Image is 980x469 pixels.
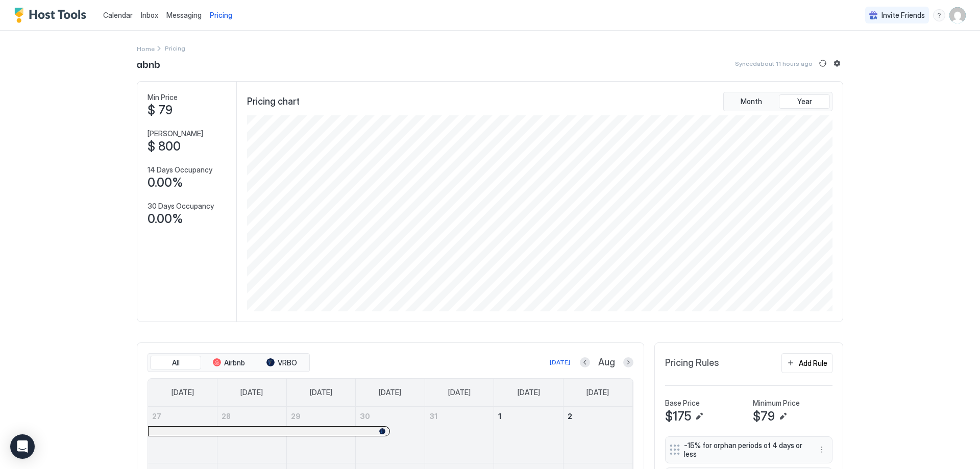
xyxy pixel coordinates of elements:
[933,9,945,21] div: menu
[148,407,217,426] a: July 27, 2025
[665,399,700,408] span: Base Price
[171,388,194,397] span: [DATE]
[753,399,800,408] span: Minimum Price
[148,93,178,102] span: Min Price
[356,407,425,426] a: July 30, 2025
[148,129,203,138] span: [PERSON_NAME]
[217,407,287,463] td: July 28, 2025
[137,43,155,54] a: Home
[665,409,691,424] span: $175
[165,44,185,52] span: Breadcrumb
[779,94,830,109] button: Year
[360,412,370,421] span: 30
[166,11,202,19] span: Messaging
[287,407,356,426] a: July 29, 2025
[598,357,615,368] span: Aug
[224,358,245,367] span: Airbnb
[152,412,161,421] span: 27
[148,211,183,227] span: 0.00%
[448,388,471,397] span: [DATE]
[222,412,231,421] span: 28
[356,407,425,463] td: July 30, 2025
[949,7,966,23] div: User profile
[494,407,563,426] a: August 1, 2025
[103,11,133,19] span: Calendar
[161,379,204,406] a: Sunday
[103,10,133,20] a: Calendar
[623,357,633,367] button: Next month
[797,97,812,106] span: Year
[816,443,828,456] button: More options
[438,379,481,406] a: Thursday
[429,412,437,421] span: 31
[799,358,827,368] div: Add Rule
[777,410,789,423] button: Edit
[286,407,356,463] td: July 29, 2025
[369,379,411,406] a: Wednesday
[563,407,632,426] a: August 2, 2025
[300,379,342,406] a: Tuesday
[310,388,332,397] span: [DATE]
[230,379,273,406] a: Monday
[498,412,501,421] span: 1
[217,407,286,426] a: July 28, 2025
[881,11,925,20] span: Invite Friends
[563,407,632,463] td: August 2, 2025
[507,379,550,406] a: Friday
[753,409,775,424] span: $79
[141,11,158,19] span: Inbox
[735,60,813,67] span: Synced about 11 hours ago
[10,434,35,459] div: Open Intercom Messenger
[781,353,832,373] button: Add Rule
[150,356,201,370] button: All
[137,43,155,54] div: Breadcrumb
[148,353,310,373] div: tab-group
[256,356,307,370] button: VRBO
[141,10,158,20] a: Inbox
[665,357,719,369] span: Pricing Rules
[684,441,805,459] span: -15% for orphan periods of 4 days or less
[548,356,572,368] button: [DATE]
[210,11,232,20] span: Pricing
[741,97,762,106] span: Month
[240,388,263,397] span: [DATE]
[425,407,494,463] td: July 31, 2025
[550,358,570,367] div: [DATE]
[172,358,180,367] span: All
[816,443,828,456] div: menu
[148,175,183,190] span: 0.00%
[137,56,160,71] span: abnb
[568,412,572,421] span: 2
[148,165,212,175] span: 14 Days Occupancy
[203,356,254,370] button: Airbnb
[425,407,494,426] a: July 31, 2025
[518,388,540,397] span: [DATE]
[278,358,297,367] span: VRBO
[379,388,401,397] span: [DATE]
[291,412,301,421] span: 29
[580,357,590,367] button: Previous month
[494,407,563,463] td: August 1, 2025
[831,57,843,69] button: Listing settings
[137,45,155,53] span: Home
[148,407,217,463] td: July 27, 2025
[693,410,705,423] button: Edit
[247,96,300,108] span: Pricing chart
[148,103,173,118] span: $ 79
[166,10,202,20] a: Messaging
[817,57,829,69] button: Sync prices
[726,94,777,109] button: Month
[576,379,619,406] a: Saturday
[723,92,832,111] div: tab-group
[148,202,214,211] span: 30 Days Occupancy
[148,139,181,154] span: $ 800
[586,388,609,397] span: [DATE]
[14,8,91,23] a: Host Tools Logo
